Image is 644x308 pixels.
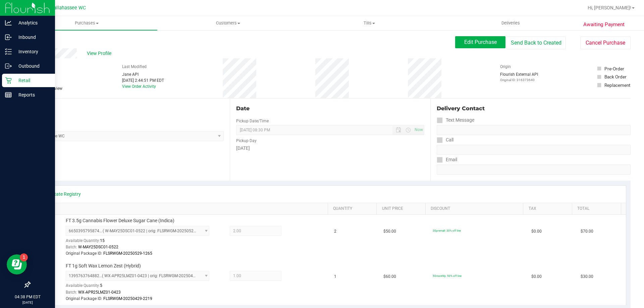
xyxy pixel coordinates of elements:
inline-svg: Reports [5,91,12,98]
div: Flourish External API [500,71,538,82]
span: Purchases [16,20,157,26]
span: 1 [334,273,336,280]
span: $30.00 [581,273,593,280]
div: Replacement [604,82,630,88]
input: Format: (999) 999-9999 [437,145,631,155]
p: Inbound [12,33,52,41]
a: Tax [529,206,570,211]
iframe: Resource center unread badge [20,253,28,261]
div: Location [30,105,224,113]
label: Last Modified [122,64,147,70]
label: Text Message [437,115,474,125]
span: 15 [100,238,105,243]
div: [DATE] [236,145,424,152]
span: FT 3.5g Cannabis Flower Deluxe Sugar Cane (Indica) [66,218,174,224]
label: Origin [500,64,511,70]
a: View Order Activity [122,84,156,89]
p: 04:38 PM EDT [3,294,52,300]
span: $70.00 [581,228,593,235]
span: FLSRWGM-20250529-1265 [103,251,152,256]
div: Delivery Contact [437,105,631,113]
span: Tills [299,20,439,26]
span: WX-APR25LMZ01-0423 [78,290,121,295]
p: Retail [12,76,52,84]
a: Unit Price [382,206,423,211]
a: Total [577,206,618,211]
span: FT 1g Soft Wax Lemon Zest (Hybrid) [66,263,141,269]
inline-svg: Retail [5,77,12,84]
div: Pre-Order [604,65,624,72]
span: View Profile [87,50,114,57]
div: Jane API [122,71,164,77]
div: [DATE] 2:44:51 PM EDT [122,77,164,83]
a: Deliveries [440,16,581,30]
a: Discount [431,206,521,211]
label: Email [437,155,457,165]
label: Call [437,135,453,145]
p: Analytics [12,19,52,27]
span: Original Package ID: [66,296,102,301]
inline-svg: Analytics [5,19,12,26]
span: Original Package ID: [66,251,102,256]
button: Cancel Purchase [580,37,631,49]
span: $0.00 [531,273,542,280]
span: 5 [100,283,102,288]
button: Send Back to Created [506,37,566,49]
span: $60.00 [383,273,396,280]
a: View State Registry [41,191,81,197]
inline-svg: Outbound [5,63,12,69]
inline-svg: Inbound [5,34,12,41]
a: Customers [157,16,299,30]
a: Quantity [333,206,374,211]
div: Available Quantity: [66,281,217,294]
div: Available Quantity: [66,236,217,249]
span: Hi, [PERSON_NAME]! [588,5,631,10]
div: Back Order [604,73,627,80]
span: Edit Purchase [464,39,497,45]
input: Format: (999) 999-9999 [437,125,631,135]
span: $0.00 [531,228,542,235]
div: Date [236,105,424,113]
span: 50monthly: 50% off line [433,274,462,278]
span: 30premall: 30% off line [433,229,461,232]
span: Batch: [66,290,77,295]
a: Purchases [16,16,157,30]
inline-svg: Inventory [5,48,12,55]
iframe: Resource center [7,254,27,274]
label: Pickup Day [236,138,257,144]
span: Awaiting Payment [583,21,625,28]
span: Tallahassee WC [51,5,86,11]
p: Original ID: 316373640 [500,77,538,82]
p: Outbound [12,62,52,70]
a: Tills [299,16,440,30]
span: Deliveries [492,20,529,26]
span: $50.00 [383,228,396,235]
span: 2 [334,228,336,235]
span: Batch: [66,245,77,249]
button: Edit Purchase [455,36,505,48]
span: FLSRWGM-20250429-2219 [103,296,152,301]
p: Reports [12,91,52,99]
p: [DATE] [3,300,52,305]
p: Inventory [12,48,52,56]
span: Customers [158,20,298,26]
span: W-MAY25DSC01-0522 [78,245,118,249]
a: SKU [40,206,325,211]
label: Pickup Date/Time [236,118,269,124]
